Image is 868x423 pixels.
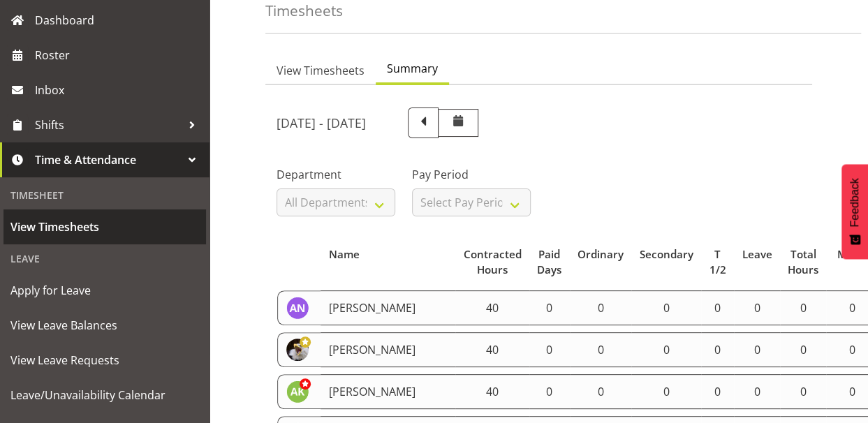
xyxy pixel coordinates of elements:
[455,374,529,409] td: 40
[328,246,359,262] span: Name
[841,164,868,259] button: Feedback - Show survey
[570,374,632,409] td: 0
[734,374,780,409] td: 0
[780,290,827,325] td: 0
[3,308,206,343] a: View Leave Balances
[631,290,701,325] td: 0
[3,378,206,413] a: Leave/Unavailability Calendar
[3,343,206,378] a: View Leave Requests
[10,315,199,336] span: View Leave Balances
[321,332,455,367] td: [PERSON_NAME]
[631,332,701,367] td: 0
[277,62,365,79] span: View Timesheets
[578,246,624,262] span: Ordinary
[3,209,206,244] a: View Timesheets
[321,374,455,409] td: [PERSON_NAME]
[529,374,570,409] td: 0
[788,246,818,279] span: Total Hours
[780,374,827,409] td: 0
[455,290,529,325] td: 40
[570,332,632,367] td: 0
[734,290,780,325] td: 0
[455,332,529,367] td: 40
[277,166,395,183] label: Department
[321,290,455,325] td: [PERSON_NAME]
[463,246,521,279] span: Contracted Hours
[277,115,366,131] h5: [DATE] - [DATE]
[537,246,561,279] span: Paid Days
[35,114,182,135] span: Shifts
[529,332,570,367] td: 0
[742,246,772,262] span: Leave
[701,374,734,409] td: 0
[35,45,203,66] span: Roster
[701,332,734,367] td: 0
[640,246,693,262] span: Secondary
[286,380,309,403] img: angela-kerrigan9606.jpg
[837,246,867,262] span: Meals
[3,273,206,308] a: Apply for Leave
[3,181,206,209] div: Timesheet
[286,297,309,319] img: aaron-naish5730.jpg
[734,332,780,367] td: 0
[570,290,632,325] td: 0
[631,374,701,409] td: 0
[10,350,199,371] span: View Leave Requests
[10,385,199,406] span: Leave/Unavailability Calendar
[780,332,827,367] td: 0
[387,60,438,77] span: Summary
[701,290,734,325] td: 0
[286,339,309,361] img: andrew-crenfeldtab2e0c3de70d43fd7286f7b271d34304.png
[529,290,570,325] td: 0
[10,280,199,301] span: Apply for Leave
[412,166,531,183] label: Pay Period
[709,246,726,279] span: T 1/2
[35,10,203,31] span: Dashboard
[35,80,203,101] span: Inbox
[265,3,343,19] h4: Timesheets
[3,244,206,273] div: Leave
[35,149,182,170] span: Time & Attendance
[10,216,199,237] span: View Timesheets
[848,178,861,227] span: Feedback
